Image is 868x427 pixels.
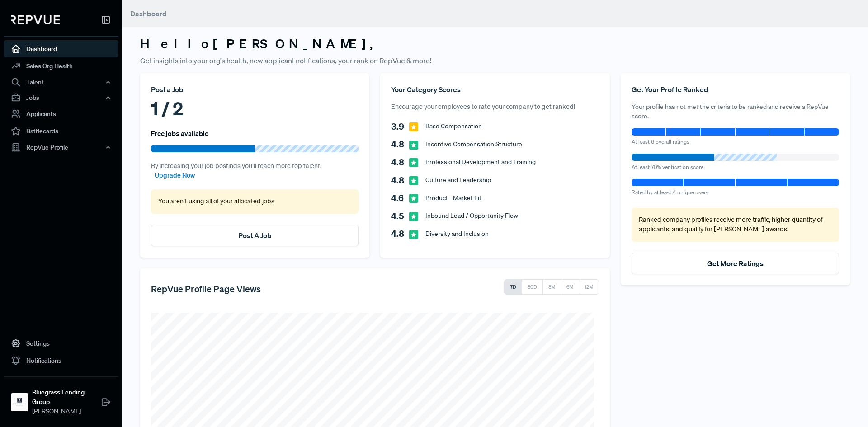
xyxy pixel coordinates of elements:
p: Your profile has not met the criteria to be ranked and receive a RepVue score. [632,102,839,121]
a: Upgrade Now [155,171,195,181]
button: Jobs [4,90,118,105]
span: 4.5 [391,209,409,223]
button: Post A Job [151,225,359,246]
span: 3.9 [391,120,409,133]
div: 1 / 2 [151,95,359,122]
span: Professional Development and Training [425,157,536,167]
a: Applicants [4,105,118,122]
a: Dashboard [4,40,118,57]
span: 4.8 [391,137,409,151]
img: RepVue [11,15,60,24]
div: Post a Job [151,84,359,95]
strong: Bluegrass Lending Group [32,388,101,407]
button: 12M [579,279,599,295]
a: Bluegrass Lending GroupBluegrass Lending Group[PERSON_NAME] [4,376,118,420]
span: 4.8 [391,227,409,240]
a: Battlecards [4,122,118,140]
span: Diversity and Inclusion [425,229,489,239]
a: Notifications [4,352,118,369]
h6: Free jobs available [151,129,208,137]
span: Product - Market Fit [425,193,481,203]
span: 4.8 [391,174,409,187]
span: Dashboard [130,9,167,18]
a: Post A Job [238,231,272,240]
p: Encourage your employees to rate your company to get ranked! [391,102,599,112]
button: 6M [561,279,579,295]
img: Bluegrass Lending Group [12,395,27,409]
a: Sales Org Health [4,57,118,75]
h3: Hello [PERSON_NAME] , [140,36,850,52]
span: Base Compensation [425,122,482,131]
span: At least 6 overall ratings [632,138,689,145]
p: By increasing your job postings you’ll reach more top talent. [151,161,359,181]
a: Settings [4,335,118,352]
span: At least 70% verification score [632,163,703,171]
button: RepVue Profile [4,140,118,155]
p: You aren’t using all of your allocated jobs [158,197,351,206]
span: Rated by at least 4 unique users [632,188,708,196]
button: 3M [542,279,561,295]
span: [PERSON_NAME] [32,407,101,416]
button: 30D [522,279,543,295]
p: Ranked company profiles receive more traffic, higher quantity of applicants, and qualify for [PER... [639,215,832,235]
div: Get Your Profile Ranked [632,84,839,95]
span: Inbound Lead / Opportunity Flow [425,211,518,221]
button: Get More Ratings [632,253,839,274]
h5: RepVue Profile Page Views [151,283,261,294]
span: 4.6 [391,191,409,205]
p: Get insights into your org's health, new applicant notifications, your rank on RepVue & more! [140,55,850,66]
div: Your Category Scores [391,84,599,95]
button: Talent [4,75,118,90]
span: 4.8 [391,155,409,169]
button: 7D [504,279,522,295]
span: Incentive Compensation Structure [425,140,522,149]
span: Culture and Leadership [425,175,491,185]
